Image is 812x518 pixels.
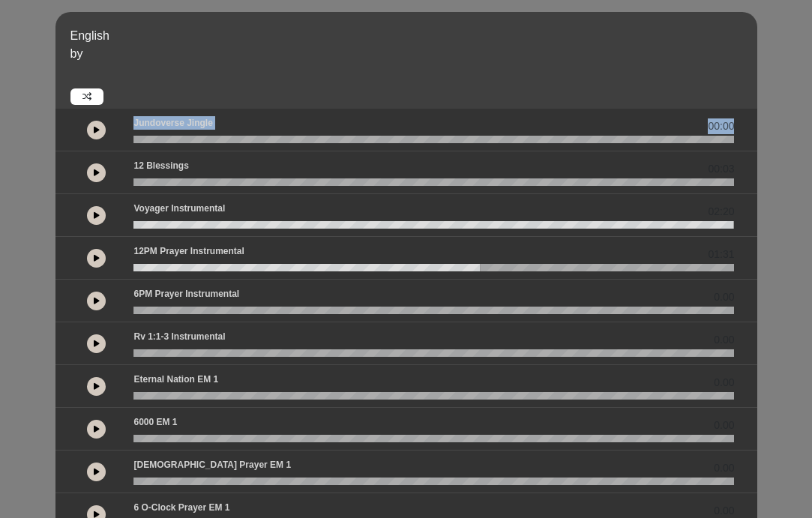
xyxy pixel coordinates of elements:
[133,116,212,130] p: Jundoverse Jingle
[708,204,734,220] span: 02:20
[70,47,83,60] span: by
[133,244,244,258] p: 12PM Prayer Instrumental
[714,375,734,391] span: 0.00
[708,118,734,134] span: 00:00
[133,501,229,514] p: 6 o-clock prayer EM 1
[133,202,225,215] p: Voyager Instrumental
[133,458,291,472] p: [DEMOGRAPHIC_DATA] prayer EM 1
[714,332,734,348] span: 0.00
[708,161,734,177] span: 00:03
[133,373,218,386] p: Eternal Nation EM 1
[133,287,239,301] p: 6PM Prayer Instrumental
[133,330,225,343] p: Rv 1:1-3 Instrumental
[70,27,754,45] p: English
[708,247,734,262] span: 01:31
[714,460,734,476] span: 0.00
[133,415,177,429] p: 6000 EM 1
[133,159,188,172] p: 12 Blessings
[714,418,734,433] span: 0.00
[714,289,734,305] span: 0.00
